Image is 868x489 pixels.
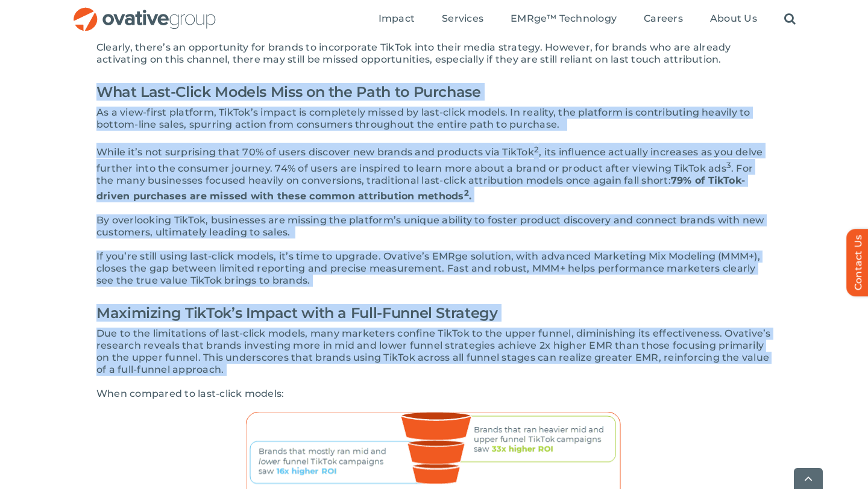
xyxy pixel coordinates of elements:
[451,190,471,202] strong: ds .
[442,13,483,25] span: Services
[534,144,539,154] sup: 2
[96,299,772,328] h2: Maximizing TikTok’s Impact with a Full-Funnel Strategy
[644,13,683,25] span: Careers
[96,214,764,238] span: By overlooking TikTok, businesses are missing the platform’s unique ability to foster product dis...
[464,188,469,198] sup: 2
[379,13,415,26] a: Impact
[96,251,760,286] span: If you’re still using last-click models, it’s time to upgrade. Ovative’s EMRge solution, with adv...
[96,163,753,186] span: . For the many businesses focused heavily on conversions, traditional last-click attribution mode...
[379,13,415,25] span: Impact
[511,13,617,25] span: EMRge™ Technology
[710,13,757,26] a: About Us
[96,42,731,65] span: Clearly, there’s an opportunity for brands to incorporate TikTok into their media strategy. Howev...
[96,107,750,130] span: As a view-first platform, TikTok’s impact is completely missed by last-click models. In reality, ...
[710,13,757,25] span: About Us
[96,388,284,399] span: When compared to last-click models:
[442,13,483,26] a: Services
[96,328,771,375] span: Due to the limitations of last-click models, many marketers confine TikTok to the upper funnel, d...
[511,13,617,26] a: EMRge™ Technology
[644,13,683,26] a: Careers
[96,147,763,174] span: , its influence actually increases as you delve further into the consumer journey. 74% of users a...
[96,78,772,107] h2: What Last-Click Models Miss on the Path to Purchase
[784,13,796,26] a: Search
[96,147,534,158] span: While it’s not surprising that 70% of users discover new brands and products via TikTok
[72,6,217,17] a: OG_Full_horizontal_RGB
[726,160,731,170] sup: 3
